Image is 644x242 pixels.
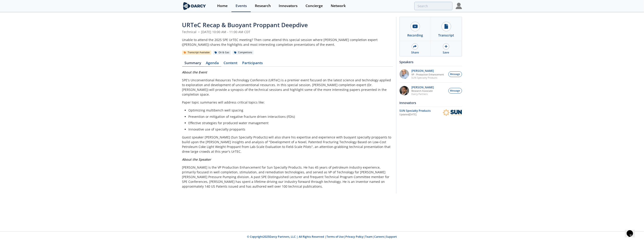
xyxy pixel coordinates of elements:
div: Innovators [400,99,462,107]
a: Summary [182,61,204,67]
div: Innovators [279,4,298,8]
div: Save [443,51,449,55]
p: Darcy Partners [411,92,434,96]
iframe: chat widget [625,224,639,237]
div: Research [255,4,271,8]
p: [PERSON_NAME] [411,86,434,89]
div: Speakers [400,58,462,66]
input: Advanced Search [414,2,453,10]
p: Research Associate [411,89,434,92]
a: Team [365,235,373,239]
p: SUN Specialty Products [411,76,444,79]
a: Terms of Use [327,235,344,239]
p: Paper topic summaries will address critical topics like: [182,100,393,105]
span: URTeC Recap & Buoyant Proppant Deepdive [182,21,308,29]
p: SPE's Unconventional Resources Technology Conference (URTeC) is a premier event focused on the la... [182,78,393,97]
p: VP - Production Enhancement [411,73,444,76]
p: © Copyright 2025 Darcy Partners, LLC | All Rights Reserved | | | | | [154,235,490,239]
div: Network [331,4,346,8]
img: SUN Specialty Products [443,109,462,116]
a: SUN Specialty Products Updated[DATE] SUN Specialty Products [400,109,462,116]
div: Events [236,4,247,8]
p: Guest speaker [PERSON_NAME] (Sun Specialty Products) will also share his expertise and experience... [182,135,393,154]
img: 947f7ed3-29f3-47f9-bcd4-3b2caa58d322 [400,86,409,95]
div: SUN Specialty Products [400,109,443,113]
img: logo-wide.svg [182,2,207,10]
span: Message [450,89,460,93]
p: [PERSON_NAME] is the VP Production Enhancement for Sun Specialty Products. He has 45 years of pet... [182,165,393,189]
div: Share [411,51,419,55]
button: Message [448,88,462,94]
div: Completions [233,51,254,55]
div: Technical [DATE] 10:00 AM - 11:00 AM CDT [182,29,393,34]
em: About the Speaker [182,157,211,162]
span: • [198,30,200,34]
a: Participants [240,61,265,67]
li: Effective strategies for produced water management [189,121,390,125]
span: Message [450,73,460,76]
div: Recording [407,33,423,38]
a: Recording [400,17,431,41]
a: Privacy Policy [346,235,364,239]
li: Innovative use of specialty proppants [189,127,390,132]
div: Home [217,4,228,8]
div: Transcript [438,33,454,38]
img: Profile [456,3,462,9]
div: Oil & Gas [213,51,231,55]
button: Message [448,71,462,77]
em: About the Event [182,70,207,74]
a: Careers [374,235,385,239]
li: Optimizing multibench well spacing [189,108,390,113]
div: Transcript Available [182,51,211,55]
a: Content [221,61,240,67]
p: [PERSON_NAME] [411,69,444,73]
a: Agenda [204,61,221,67]
div: Concierge [306,4,323,8]
img: 5ca76c57-d877-4041-9fab-fba965ffb485 [400,69,409,79]
a: Support [386,235,397,239]
li: Prevention or mitigation of negative fracture driven interactions (FDIs) [189,114,390,119]
a: Transcript [431,17,462,41]
div: Updated [DATE] [400,113,443,116]
div: Unable to attend the 2025 SPE UrTEC meeting? Then come attend this special session where [PERSON_... [182,37,393,47]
